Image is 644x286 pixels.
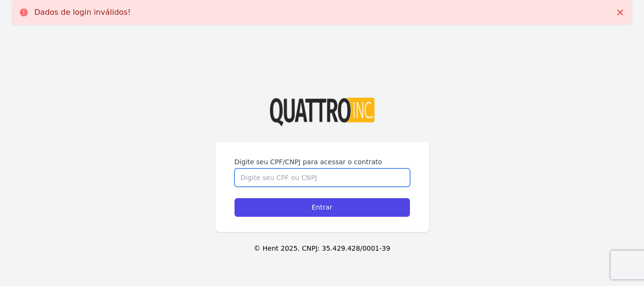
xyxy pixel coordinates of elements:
[235,157,410,167] label: Digite seu CPF/CNPJ para acessar o contrato
[15,244,629,254] p: © Hent 2025. CNPJ: 35.429.428/0001-39
[34,8,131,17] p: Dados de login inválidos!
[235,169,410,187] input: Digite seu CPF ou CNPJ
[270,97,375,127] img: Logo%20Quattro%20INC%20Transparente%20(002).png
[235,198,410,217] input: Entrar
